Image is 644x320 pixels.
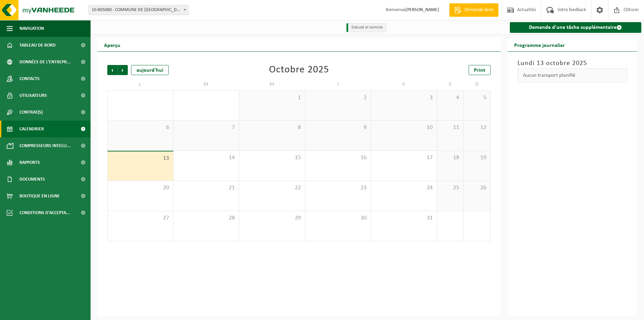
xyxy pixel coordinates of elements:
span: 10-805060 - COMMUNE DE FLOREFFE - FRANIÈRE [89,5,189,15]
span: 28 [177,214,236,222]
span: Tableau de bord [19,37,56,54]
span: Print [474,68,485,73]
span: 13 [111,155,170,162]
span: 2 [309,94,368,102]
span: Boutique en ligne [19,188,60,204]
span: 21 [177,184,236,192]
span: Demande devis [463,7,495,13]
span: 3 [374,94,433,102]
strong: [PERSON_NAME] [406,7,439,12]
a: Print [469,65,491,75]
span: 24 [374,184,433,192]
span: 31 [374,214,433,222]
span: 18 [440,154,460,162]
div: Aucun transport planifié [518,68,628,82]
span: Données de l'entrepr... [19,54,71,70]
span: 7 [177,124,236,131]
span: 29 [243,214,302,222]
span: Calendrier [19,121,44,137]
span: 20 [111,184,170,192]
a: Demande devis [449,3,498,17]
span: 6 [111,124,170,131]
h2: Programme journalier [507,38,572,51]
td: D [464,78,490,90]
div: Octobre 2025 [269,65,329,75]
span: 15 [243,154,302,162]
span: Utilisateurs [19,87,47,104]
h2: Aperçu [97,38,127,51]
span: Rapports [19,154,40,171]
span: Suivant [118,65,128,75]
span: 14 [177,154,236,162]
span: 9 [309,124,368,131]
span: Conditions d'accepta... [19,204,70,221]
span: 30 [309,214,368,222]
span: 27 [111,214,170,222]
td: S [437,78,464,90]
span: 4 [440,94,460,102]
span: 5 [467,94,487,102]
li: Exécuté et terminé [346,23,386,32]
span: Documents [19,171,45,188]
span: 19 [467,154,487,162]
span: 16 [309,154,368,162]
h3: Lundi 13 octobre 2025 [518,58,628,68]
a: Demande d'une tâche supplémentaire [510,22,642,33]
span: 12 [467,124,487,131]
span: Contrat(s) [19,104,43,121]
span: Compresseurs intelli... [19,137,71,154]
td: J [305,78,371,90]
td: M [173,78,239,90]
span: 25 [440,184,460,192]
td: V [371,78,437,90]
div: aujourd'hui [131,65,169,75]
span: 23 [309,184,368,192]
span: 26 [467,184,487,192]
td: M [239,78,305,90]
span: 17 [374,154,433,162]
span: 11 [440,124,460,131]
td: L [107,78,173,90]
span: 8 [243,124,302,131]
span: 1 [243,94,302,102]
span: 22 [243,184,302,192]
span: 10-805060 - COMMUNE DE FLOREFFE - FRANIÈRE [89,5,188,15]
span: Contacts [19,70,40,87]
span: Navigation [19,20,44,37]
span: 10 [374,124,433,131]
span: Précédent [107,65,117,75]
